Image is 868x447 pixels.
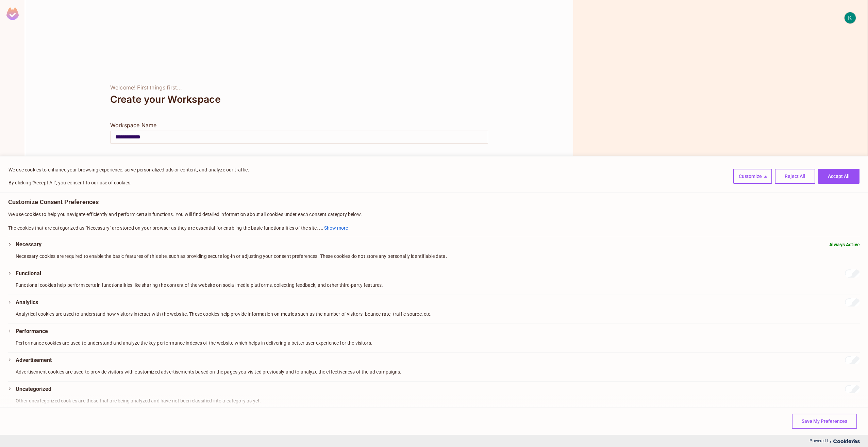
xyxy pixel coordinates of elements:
button: Analytics [16,298,38,307]
button: Accept All [818,169,859,184]
p: We use cookies to help you navigate efficiently and perform certain functions. You will find deta... [8,210,860,218]
p: By clicking "Accept All", you consent to our use of cookies. [9,179,249,187]
button: Necessary [16,241,41,249]
button: Uncategorized [16,385,51,393]
button: Functional [16,269,41,278]
p: Advertisement cookies are used to provide visitors with customized advertisements based on the pa... [16,368,860,376]
p: We use cookies to enhance your browsing experience, serve personalized ads or content, and analyz... [9,166,249,174]
input: Disable Functional [845,269,860,278]
div: Workspace Name [110,121,488,129]
img: Kostia [845,12,856,23]
input: Disable Uncategorized [845,385,860,393]
span: Always Active [829,241,860,249]
button: Show more [323,223,349,233]
input: Disable Advertisement [845,356,860,364]
img: Cookieyes logo [833,439,860,443]
div: Create your Workspace [110,91,488,107]
input: Disable Analytics [845,298,860,307]
span: Customize Consent Preferences [8,198,99,206]
p: Performance cookies are used to understand and analyze the key performance indexes of the website... [16,339,860,347]
p: Analytical cookies are used to understand how visitors interact with the website. These cookies h... [16,310,860,318]
img: SReyMgAAAABJRU5ErkJggg== [6,7,19,20]
div: Welcome! First things first... [110,84,488,91]
button: Customize [733,169,772,184]
button: Save My Preferences [792,414,857,429]
p: Necessary cookies are required to enable the basic features of this site, such as providing secur... [16,252,860,260]
p: Functional cookies help perform certain functionalities like sharing the content of the website o... [16,281,860,289]
button: Performance [16,327,48,335]
button: Advertisement [16,356,52,364]
p: The cookies that are categorized as "Necessary" are stored on your browser as they are essential ... [8,223,860,233]
button: Reject All [775,169,815,184]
